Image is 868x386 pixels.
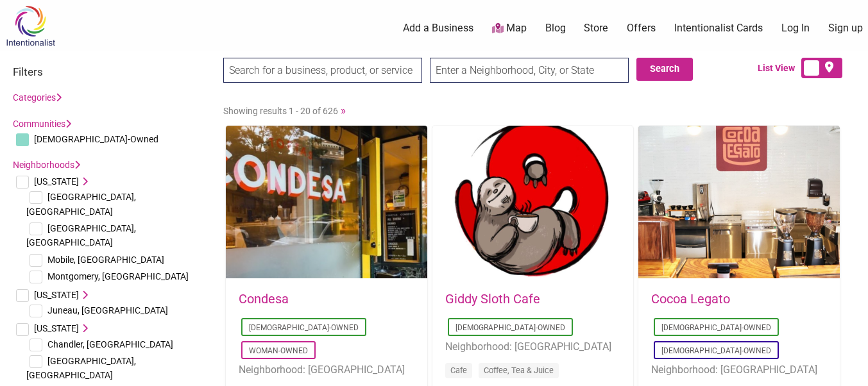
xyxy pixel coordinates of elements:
[627,21,656,35] a: Offers
[445,291,540,306] a: Giddy Sloth Cafe
[47,255,164,265] span: Mobile, [GEOGRAPHIC_DATA]
[492,21,527,36] a: Map
[26,192,136,216] span: [GEOGRAPHIC_DATA], [GEOGRAPHIC_DATA]
[239,362,414,378] li: Neighborhood: [GEOGRAPHIC_DATA]
[26,356,136,380] span: [GEOGRAPHIC_DATA], [GEOGRAPHIC_DATA]
[34,323,79,333] span: [US_STATE]
[249,323,359,332] a: [DEMOGRAPHIC_DATA]-Owned
[651,291,730,306] a: Cocoa Legato
[758,62,801,75] span: List View
[484,365,554,375] a: Coffee, Tea & Juice
[13,65,210,78] h3: Filters
[47,305,168,315] span: Juneau, [GEOGRAPHIC_DATA]
[13,160,80,170] a: Neighborhoods
[781,21,810,35] a: Log In
[239,291,289,306] a: Condesa
[47,271,189,281] span: Montgomery, [GEOGRAPHIC_DATA]
[651,362,827,378] li: Neighborhood: [GEOGRAPHIC_DATA]
[430,58,629,83] input: Enter a Neighborhood, City, or State
[47,339,173,349] span: Chandler, [GEOGRAPHIC_DATA]
[584,21,608,35] a: Store
[674,21,763,35] a: Intentionalist Cards
[403,21,473,35] a: Add a Business
[223,106,338,116] span: Showing results 1 - 20 of 626
[13,119,71,129] a: Communities
[661,346,771,355] a: [DEMOGRAPHIC_DATA]-Owned
[450,365,467,375] a: Cafe
[34,134,158,144] span: [DEMOGRAPHIC_DATA]-Owned
[455,323,565,332] a: [DEMOGRAPHIC_DATA]-Owned
[34,290,79,300] span: [US_STATE]
[545,21,566,35] a: Blog
[26,223,136,248] span: [GEOGRAPHIC_DATA], [GEOGRAPHIC_DATA]
[445,339,621,355] li: Neighborhood: [GEOGRAPHIC_DATA]
[828,21,863,35] a: Sign up
[661,323,771,332] a: [DEMOGRAPHIC_DATA]-Owned
[34,176,79,187] span: [US_STATE]
[13,92,62,103] a: Categories
[341,104,346,117] a: »
[223,58,422,83] input: Search for a business, product, or service
[636,58,693,81] button: Search
[249,346,308,355] a: Woman-Owned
